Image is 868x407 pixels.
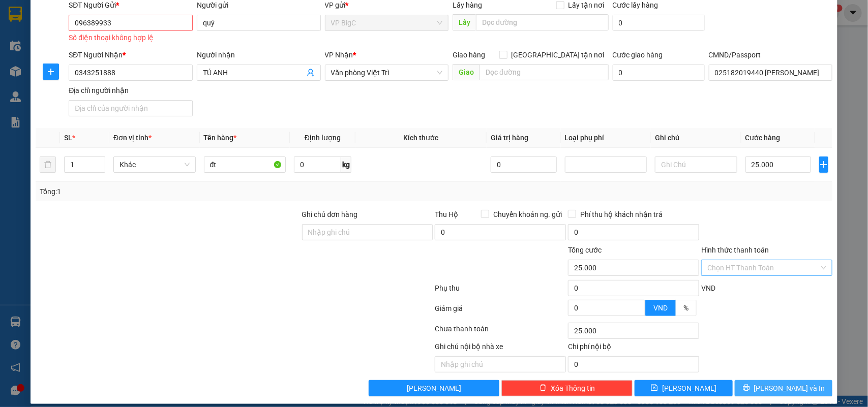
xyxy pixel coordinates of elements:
th: Ghi chú [651,128,741,148]
span: Kích thước [404,134,439,142]
div: Số điện thoại không hợp lệ [69,32,193,44]
span: Giao [453,64,480,80]
th: Loại phụ phí [561,128,651,148]
input: Nhập ghi chú [435,356,566,372]
span: Chuyển khoản ng. gửi [489,209,566,220]
div: Tổng: 1 [40,186,336,197]
span: Lấy hàng [453,1,482,9]
input: 0 [491,156,556,173]
span: save [651,384,658,392]
button: plus [43,64,59,80]
span: % [683,304,689,312]
span: Giá trị hàng [491,134,528,142]
div: SĐT Người Nhận [69,49,193,60]
label: Ghi chú đơn hàng [302,210,358,218]
input: Dọc đường [480,64,609,80]
span: Văn phòng Việt Trì [331,65,443,80]
span: delete [540,384,547,392]
span: Cước hàng [745,134,781,142]
span: Xóa Thông tin [551,383,595,394]
span: VP BigC [331,15,443,30]
span: Thu Hộ [435,210,458,218]
span: Phí thu hộ khách nhận trả [576,209,667,220]
button: plus [819,156,829,173]
span: Tên hàng [204,134,237,142]
input: Cước giao hàng [613,65,705,81]
span: [GEOGRAPHIC_DATA] tận nơi [507,49,609,60]
input: Cước lấy hàng [613,15,705,31]
span: kg [341,156,351,173]
input: Ghi Chú [655,156,737,173]
button: deleteXóa Thông tin [501,380,633,396]
span: VND [701,284,715,292]
span: [PERSON_NAME] [662,383,716,394]
label: Hình thức thanh toán [701,246,769,254]
span: Tổng cước [568,246,602,254]
span: VP Nhận [325,51,353,59]
span: user-add [307,69,315,77]
span: Định lượng [305,134,341,142]
span: [PERSON_NAME] [407,383,461,394]
label: Cước lấy hàng [613,1,659,9]
button: save[PERSON_NAME] [635,380,732,396]
div: Chưa thanh toán [434,323,567,341]
button: delete [40,156,56,173]
div: Ghi chú nội bộ nhà xe [435,341,566,356]
div: Địa chỉ người nhận [69,85,193,96]
input: Địa chỉ của người nhận [69,100,193,116]
span: VND [653,304,668,312]
div: Người nhận [197,49,321,60]
input: VD: Bàn, Ghế [204,156,286,173]
span: plus [43,68,58,76]
span: printer [743,384,750,392]
div: Giảm giá [434,303,567,321]
input: Ghi chú đơn hàng [302,224,433,240]
div: CMND/Passport [709,49,833,60]
span: SL [64,134,72,142]
span: Giao hàng [453,51,485,59]
button: printer[PERSON_NAME] và In [735,380,832,396]
label: Cước giao hàng [613,51,663,59]
span: plus [820,161,828,169]
div: Chi phí nội bộ [568,341,699,356]
span: Lấy [453,14,476,30]
input: Dọc đường [476,14,609,30]
span: [PERSON_NAME] và In [754,383,825,394]
span: Khác [119,157,190,172]
button: [PERSON_NAME] [369,380,500,396]
span: Đơn vị tính [113,134,152,142]
div: Phụ thu [434,283,567,300]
